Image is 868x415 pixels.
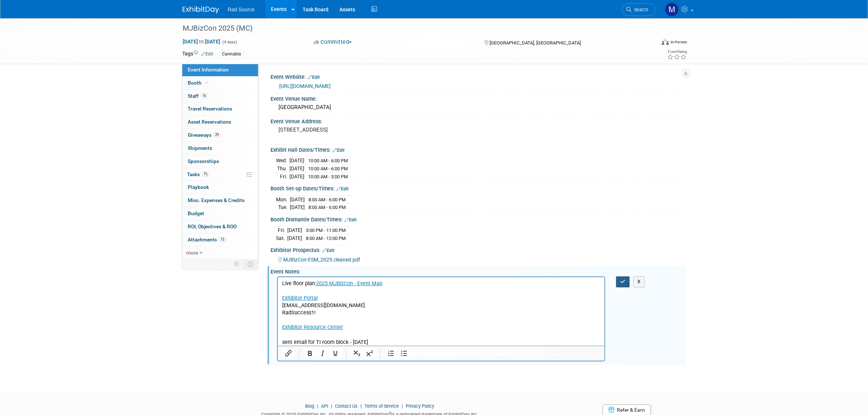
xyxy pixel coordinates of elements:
[337,186,349,191] a: Edit
[182,168,258,181] a: Tasks7%
[188,132,221,138] span: Giveaways
[220,50,244,58] div: Cannabis
[335,403,358,409] a: Contact Us
[400,403,405,409] span: |
[365,403,399,409] a: Terms of Service
[632,7,649,12] span: Search
[183,50,214,58] td: Tags
[363,348,375,358] button: Superscript
[667,50,687,54] div: Event Rating
[182,142,258,155] a: Shipments
[323,248,335,253] a: Edit
[311,38,355,46] button: Committed
[4,18,40,24] a: Exhibitor Portal
[4,3,323,69] body: Rich Text Area. Press ALT-0 for help.
[670,39,687,45] div: In-Person
[201,93,208,98] span: 16
[271,71,686,81] div: Event Website:
[490,40,581,46] span: [GEOGRAPHIC_DATA], [GEOGRAPHIC_DATA]
[284,257,361,263] span: MJBizCon-ESM_2025.cleaned.pdf
[290,172,305,180] td: [DATE]
[633,276,645,287] button: X
[183,6,219,13] img: ExhibitDay
[183,38,221,45] span: [DATE] [DATE]
[276,195,290,203] td: Mon.
[228,7,255,12] span: Rad Source
[303,348,316,358] button: Bold
[188,158,219,164] span: Sponsorships
[182,233,258,246] a: Attachments15
[198,39,205,44] span: to
[182,77,258,89] a: Booth
[271,266,686,275] div: Event Notes:
[278,277,605,346] iframe: Rich Text Area
[182,90,258,102] a: Staff16
[188,197,245,203] span: Misc. Expenses & Credits
[662,39,669,45] img: Format-Inperson.png
[397,348,410,358] button: Bullet list
[4,62,323,69] p: sent email for TI room block - [DATE]
[271,214,686,224] div: Booth Dismantle Dates/Times:
[345,217,357,222] a: Edit
[350,348,363,358] button: Subscript
[329,403,334,409] span: |
[182,155,258,168] a: Sponsorships
[406,403,434,409] a: Privacy Policy
[385,348,397,358] button: Numbered list
[271,183,686,193] div: Booth Set-up Dates/Times:
[182,63,258,76] a: Event Information
[316,348,328,358] button: Italic
[308,174,348,179] span: 10:00 AM - 3:00 PM
[308,158,348,163] span: 10:00 AM - 6:00 PM
[188,237,226,243] span: Attachments
[276,157,290,165] td: Wed.
[271,245,686,254] div: Exhibitor Prospectus:
[315,403,320,409] span: |
[306,236,346,241] span: 8:00 AM - 12:00 PM
[188,67,229,73] span: Event Information
[271,144,686,154] div: Exhibit Hall Dates/Times:
[308,166,348,171] span: 10:00 AM - 6:00 PM
[188,210,205,216] span: Budget
[188,224,237,229] span: ROI, Objectives & ROO
[359,403,363,409] span: |
[329,348,341,358] button: Underline
[188,93,208,99] span: Staff
[622,3,655,16] a: Search
[182,116,258,128] a: Asset Reservations
[38,3,105,9] a: 2025 MJBizCon - Event Map
[202,51,214,57] a: Edit
[214,132,221,137] span: 29
[309,205,346,210] span: 8:00 AM - 6:00 PM
[290,203,305,211] td: [DATE]
[243,259,258,269] td: Toggle Event Tabs
[612,38,688,49] div: Event Format
[282,348,295,358] button: Insert/edit link
[276,234,288,242] td: Sat.
[182,207,258,220] a: Budget
[288,234,303,242] td: [DATE]
[4,47,65,53] a: Exhibitor Resource Center
[276,102,680,113] div: [GEOGRAPHIC_DATA]
[187,250,198,256] span: more
[219,237,226,242] span: 15
[276,172,290,180] td: Fri.
[202,171,210,177] span: 7%
[279,257,361,263] a: MJBizCon-ESM_2025.cleaned.pdf
[276,226,288,234] td: Fri.
[188,106,233,112] span: Travel Reservations
[280,83,331,89] a: [URL][DOMAIN_NAME]
[665,3,679,16] img: Melissa Conboy
[231,259,244,269] td: Personalize Event Tab Strip
[182,129,258,141] a: Giveaways29
[290,157,305,165] td: [DATE]
[321,403,328,409] a: API
[187,171,210,177] span: Tasks
[333,148,345,153] a: Edit
[276,165,290,173] td: Thu.
[306,228,346,233] span: 3:00 PM - 11:00 PM
[188,119,231,125] span: Asset Reservations
[271,116,686,125] div: Event Venue Address:
[182,194,258,207] a: Misc. Expenses & Credits
[188,145,213,151] span: Shipments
